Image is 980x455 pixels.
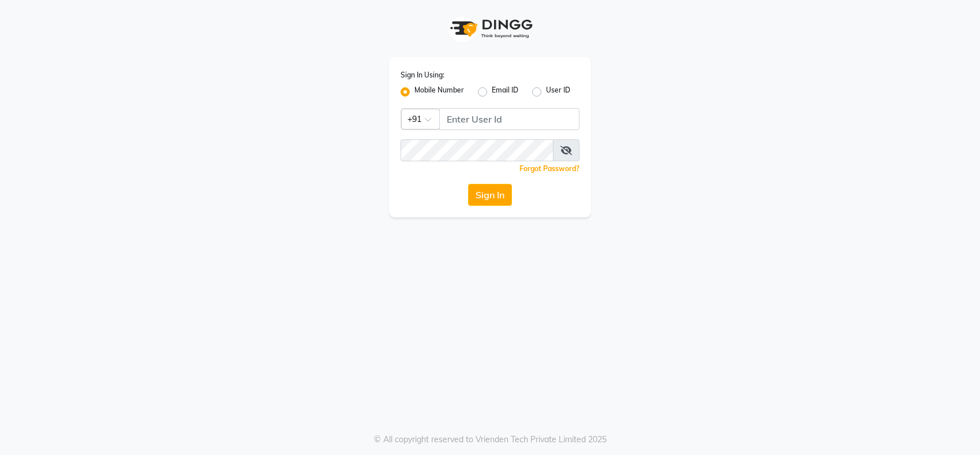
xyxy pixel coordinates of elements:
label: Sign In Using: [401,70,444,80]
a: Forgot Password? [519,164,579,173]
input: Username [439,108,579,130]
label: Mobile Number [414,85,464,99]
button: Sign In [468,184,512,206]
img: logo1.svg [444,12,536,46]
label: User ID [546,85,570,99]
label: Email ID [492,85,518,99]
input: Username [401,139,553,161]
